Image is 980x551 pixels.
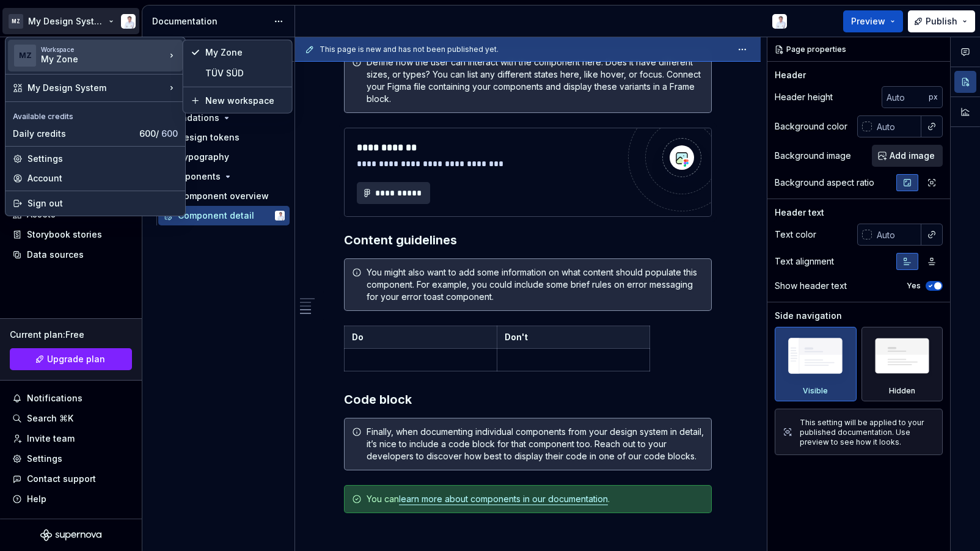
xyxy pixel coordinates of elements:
[139,128,178,139] span: 600 /
[13,128,134,140] div: Daily credits
[8,104,183,124] div: Available credits
[14,45,36,67] div: MZ
[27,153,178,165] div: Settings
[27,197,178,210] div: Sign out
[27,82,166,94] div: My Design System
[161,128,178,139] span: 600
[205,95,285,107] div: New workspace
[41,46,166,53] div: Workspace
[27,172,178,184] div: Account
[205,46,285,59] div: My Zone
[205,67,285,79] div: TÜV SÜD
[41,53,145,65] div: My Zone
